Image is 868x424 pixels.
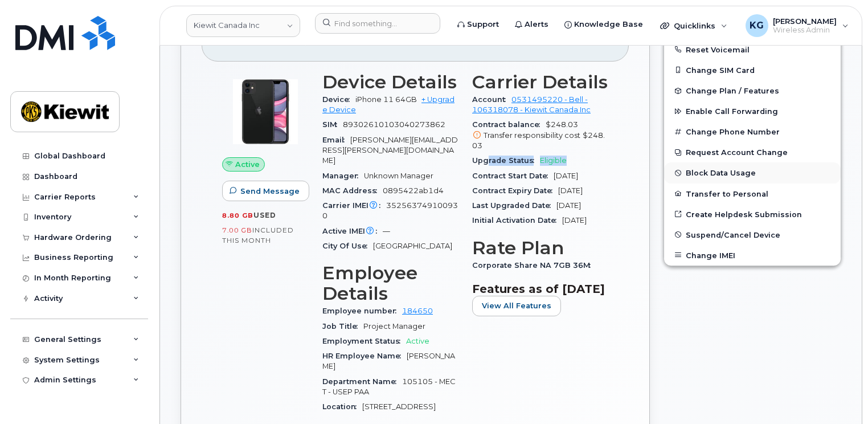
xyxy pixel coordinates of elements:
[554,172,578,180] span: [DATE]
[322,377,456,396] span: 105105 - MECT - USEP PAA
[322,72,458,92] h3: Device Details
[231,78,300,146] img: iPhone_11.jpg
[322,227,383,235] span: Active IMEI
[484,131,580,140] span: Transfer responsibility cost
[322,307,402,315] span: Employee number
[322,136,458,165] span: [PERSON_NAME][EMAIL_ADDRESS][PERSON_NAME][DOMAIN_NAME]
[686,107,778,116] span: Enable Call Forwarding
[222,226,294,244] span: included this month
[315,13,440,34] input: Find something...
[322,337,406,345] span: Employment Status
[525,19,548,30] span: Alerts
[664,184,841,204] button: Transfer to Personal
[472,156,540,165] span: Upgrade Status
[472,216,562,225] span: Initial Activation Date
[472,72,608,92] h3: Carrier Details
[322,263,458,304] h3: Employee Details
[362,402,436,411] span: [STREET_ADDRESS]
[472,95,511,104] span: Account
[355,95,417,104] span: iPhone 11 64GB
[664,204,841,225] a: Create Helpdesk Submission
[222,211,253,219] span: 8.80 GB
[507,13,556,36] a: Alerts
[322,95,355,104] span: Device
[472,172,554,180] span: Contract Start Date
[664,245,841,266] button: Change IMEI
[322,322,363,331] span: Job Title
[363,322,425,331] span: Project Manager
[818,374,859,415] iframe: Messenger Launcher
[322,136,350,144] span: Email
[664,225,841,245] button: Suspend/Cancel Device
[364,172,433,180] span: Unknown Manager
[322,172,364,180] span: Manager
[664,60,841,80] button: Change SIM Card
[738,14,857,37] div: Kevin Gregory
[253,211,276,219] span: used
[472,120,546,129] span: Contract balance
[467,19,499,30] span: Support
[240,186,300,197] span: Send Message
[773,26,837,35] span: Wireless Admin
[664,162,841,183] button: Block Data Usage
[472,95,591,114] a: 0531495220 - Bell - 106318078 - Kiewit Canada Inc
[750,19,764,32] span: KG
[322,377,402,386] span: Department Name
[322,201,458,220] span: 352563749100930
[686,87,779,95] span: Change Plan / Features
[558,186,583,195] span: [DATE]
[343,120,445,129] span: 89302610103040273862
[664,101,841,121] button: Enable Call Forwarding
[383,186,444,195] span: 0895422ab1d4
[482,300,551,311] span: View All Features
[402,307,433,315] a: 184650
[556,201,581,210] span: [DATE]
[472,186,558,195] span: Contract Expiry Date
[322,120,343,129] span: SIM
[406,337,429,345] span: Active
[383,227,390,235] span: —
[472,238,608,258] h3: Rate Plan
[664,80,841,101] button: Change Plan / Features
[652,14,735,37] div: Quicklinks
[540,156,567,165] span: Eligible
[574,19,643,30] span: Knowledge Base
[773,17,837,26] span: [PERSON_NAME]
[664,39,841,60] button: Reset Voicemail
[373,242,452,250] span: [GEOGRAPHIC_DATA]
[322,402,362,411] span: Location
[556,13,651,36] a: Knowledge Base
[472,201,556,210] span: Last Upgraded Date
[235,159,260,170] span: Active
[472,120,608,151] span: $248.03
[449,13,507,36] a: Support
[186,14,300,37] a: Kiewit Canada Inc
[322,352,407,360] span: HR Employee Name
[322,242,373,250] span: City Of Use
[472,261,596,270] span: Corporate Share NA 7GB 36M
[674,21,715,30] span: Quicklinks
[562,216,587,225] span: [DATE]
[322,201,386,210] span: Carrier IMEI
[222,181,309,201] button: Send Message
[664,142,841,162] button: Request Account Change
[686,230,780,239] span: Suspend/Cancel Device
[322,186,383,195] span: MAC Address
[222,226,252,234] span: 7.00 GB
[664,121,841,142] button: Change Phone Number
[472,282,608,296] h3: Features as of [DATE]
[472,296,561,316] button: View All Features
